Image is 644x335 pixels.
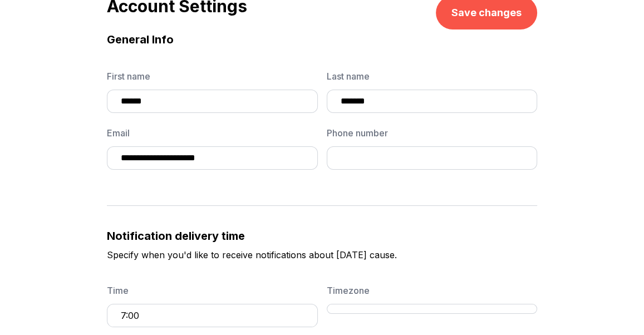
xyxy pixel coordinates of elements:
[107,304,318,327] button: 7:00
[327,146,538,170] input: Phone number
[107,228,537,244] h3: Notification delivery time
[327,70,538,83] span: Last name
[107,146,318,170] input: Email
[107,248,537,284] p: Specify when you'd like to receive notifications about [DATE] cause.
[327,284,538,297] label: Timezone
[107,32,537,47] h3: General Info
[327,90,538,113] input: Last name
[107,90,318,113] input: First name
[107,284,318,297] label: Time
[107,126,318,140] span: Email
[327,126,538,140] span: Phone number
[107,70,318,83] span: First name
